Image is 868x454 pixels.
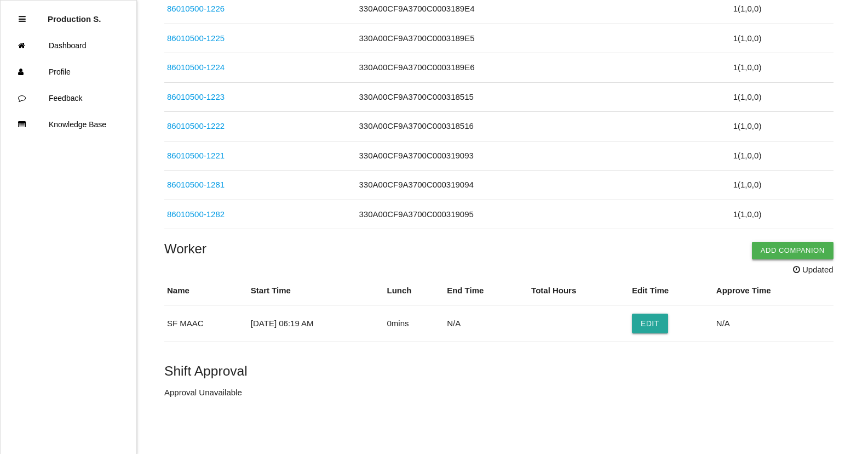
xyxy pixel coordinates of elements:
a: Knowledge Base [1,111,136,138]
th: Edit Time [629,276,714,305]
button: Edit [632,314,668,333]
p: Approval Unavailable [164,387,833,399]
span: Updated [793,264,833,276]
td: 1 ( 1 , 0 , 0 ) [731,171,833,200]
td: 1 ( 1 , 0 , 0 ) [731,24,833,53]
th: Lunch [384,276,445,305]
th: Approve Time [714,276,833,305]
td: 330A00CF9A3700C000318515 [357,82,731,112]
a: 86010500-1221 [167,151,225,160]
p: Production Shifts [48,6,101,24]
a: 86010500-1222 [167,121,225,130]
td: 330A00CF9A3700C000319095 [357,200,731,229]
td: SF MAAC [164,305,248,342]
a: 86010500-1223 [167,92,225,101]
td: N/A [444,305,528,342]
th: End Time [444,276,528,305]
div: Close [19,6,26,32]
h5: Shift Approval [164,364,833,378]
a: 86010500-1226 [167,4,225,13]
th: Start Time [248,276,384,305]
td: [DATE] 06:19 AM [248,305,384,342]
td: 330A00CF9A3700C000319093 [357,141,731,171]
a: 86010500-1282 [167,209,225,219]
td: 1 ( 1 , 0 , 0 ) [731,112,833,141]
h4: Worker [164,242,833,256]
a: 86010500-1225 [167,33,225,43]
td: 330A00CF9A3700C000318516 [357,112,731,141]
td: N/A [714,305,833,342]
a: Profile [1,59,136,85]
td: 0 mins [384,305,445,342]
a: Feedback [1,85,136,111]
td: 330A00CF9A3700C0003189E5 [357,24,731,53]
td: 1 ( 1 , 0 , 0 ) [731,200,833,229]
button: Add Companion [752,242,833,259]
th: Total Hours [528,276,629,305]
td: 330A00CF9A3700C0003189E6 [357,53,731,83]
a: 86010500-1224 [167,63,225,72]
a: Dashboard [1,32,136,59]
td: 330A00CF9A3700C000319094 [357,171,731,200]
td: 1 ( 1 , 0 , 0 ) [731,141,833,171]
a: 86010500-1281 [167,180,225,189]
td: 1 ( 1 , 0 , 0 ) [731,53,833,83]
td: 1 ( 1 , 0 , 0 ) [731,82,833,112]
th: Name [164,276,248,305]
